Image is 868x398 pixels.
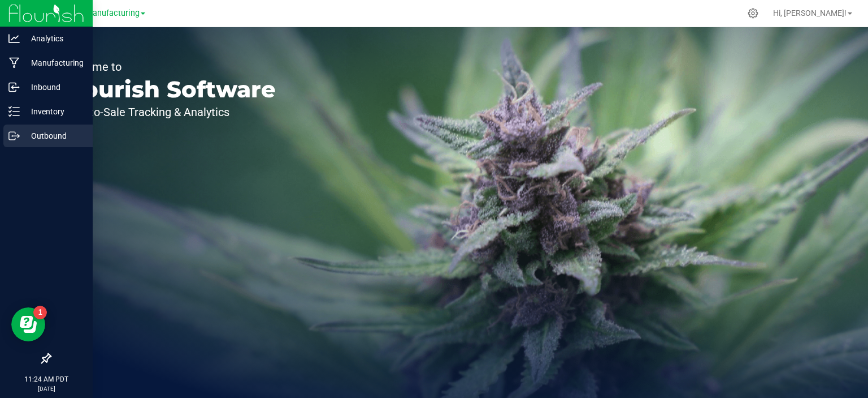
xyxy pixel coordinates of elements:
inline-svg: Inbound [8,82,20,93]
inline-svg: Outbound [8,130,20,142]
p: Outbound [20,129,88,143]
p: Welcome to [61,61,276,72]
p: Manufacturing [20,56,88,70]
p: Flourish Software [61,78,276,101]
span: Manufacturing [85,8,140,18]
p: [DATE] [5,384,88,393]
div: Manage settings [746,8,760,19]
inline-svg: Analytics [8,33,20,44]
iframe: Resource center [11,307,45,341]
p: 11:24 AM PDT [5,374,88,384]
p: Inventory [20,105,88,118]
span: Hi, [PERSON_NAME]! [773,8,847,18]
inline-svg: Manufacturing [8,57,20,69]
inline-svg: Inventory [8,106,20,117]
iframe: Resource center unread badge [33,306,47,319]
p: Inbound [20,80,88,94]
p: Analytics [20,32,88,45]
p: Seed-to-Sale Tracking & Analytics [61,106,276,118]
